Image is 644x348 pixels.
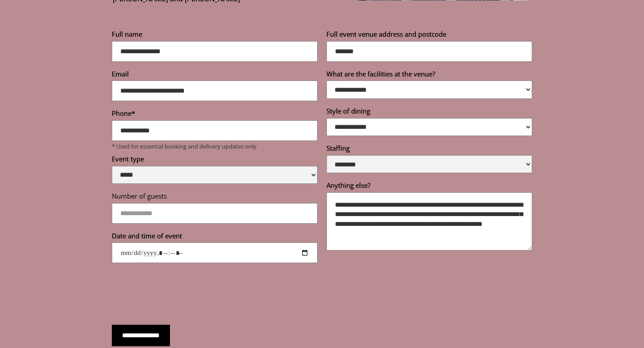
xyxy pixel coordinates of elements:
[112,143,318,150] p: * Used for essential booking and delivery updates only
[326,181,532,192] label: Anything else?
[326,30,532,41] label: Full event venue address and postcode
[326,69,532,81] label: What are the facilities at the venue?
[112,191,318,203] label: Number of guests
[112,231,318,243] label: Date and time of event
[112,109,318,120] label: Phone*
[326,106,532,118] label: Style of dining
[112,30,532,347] form: Reservations form
[112,276,248,311] iframe: reCAPTCHA
[326,144,532,155] label: Staffing
[112,30,318,41] label: Full name
[112,69,318,81] label: Email
[112,154,318,166] label: Event type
